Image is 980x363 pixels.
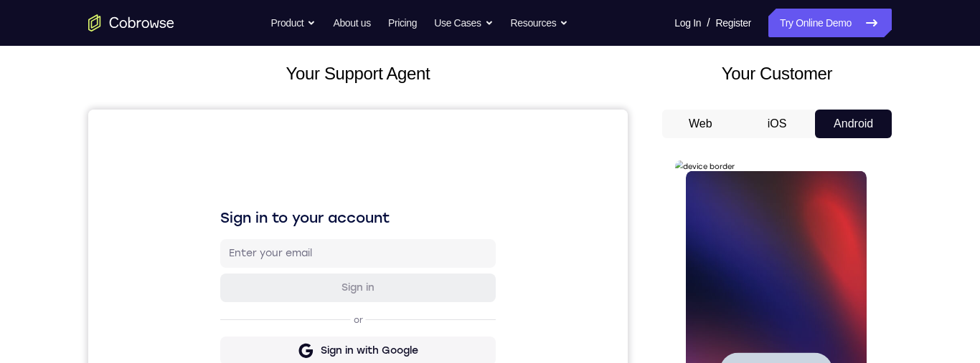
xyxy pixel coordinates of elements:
h2: Your Support Agent [88,61,628,87]
button: Sign in [132,164,407,193]
button: Sign in with Google [132,227,407,256]
button: Use Cases [434,9,493,37]
a: About us [333,9,370,37]
button: Sign in with GitHub [132,261,407,290]
span: Tap to Start [65,204,138,218]
button: Sign in with Intercom [132,296,407,324]
h2: Your Customer [662,61,892,87]
a: Try Online Demo [768,9,892,37]
div: Sign in with Zendesk [229,337,334,352]
input: Enter your email [141,137,399,151]
button: iOS [739,110,816,138]
a: Pricing [388,9,417,37]
div: Sign in with Google [232,234,330,248]
span: / [707,14,710,32]
button: Web [662,110,739,138]
a: Log In [674,9,701,37]
button: Android [815,110,892,138]
a: Go to the home page [88,14,174,32]
div: Sign in with Intercom [227,303,336,317]
button: Tap to Start [44,192,158,230]
div: Sign in with GitHub [233,268,330,283]
button: Resources [511,9,569,37]
a: Register [716,9,751,37]
button: Sign in with Zendesk [132,330,407,359]
p: or [263,205,278,216]
button: Product [271,9,316,37]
